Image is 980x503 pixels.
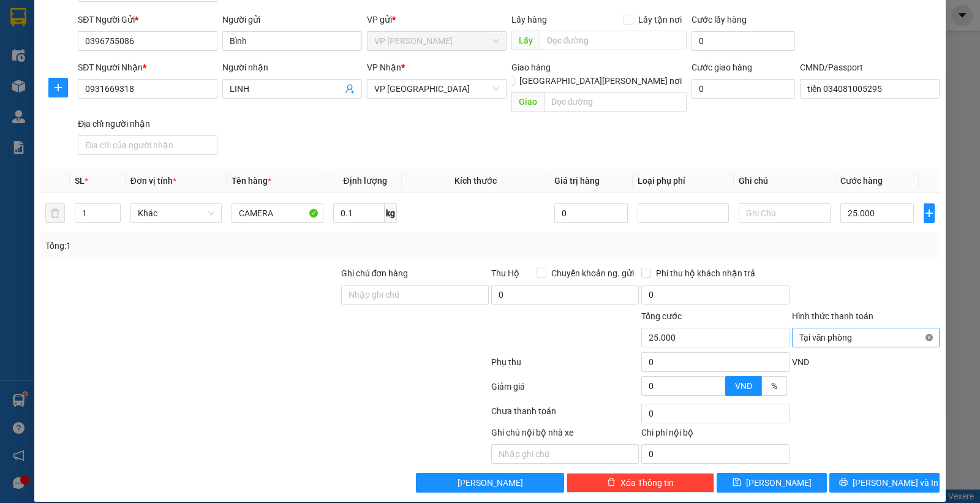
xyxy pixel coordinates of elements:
span: Lấy [511,31,540,50]
span: [PERSON_NAME] [458,476,523,490]
input: VD: Bàn, Ghế [232,203,323,223]
button: deleteXóa Thông tin [567,473,714,493]
input: Cước lấy hàng [692,31,795,51]
span: VP Nhận [367,62,401,72]
div: Giảm giá [490,380,640,401]
span: Giao hàng [511,62,551,72]
span: Giá trị hàng [554,176,600,186]
span: Tổng cước [641,311,682,321]
label: Cước giao hàng [692,62,752,72]
span: Phí thu hộ khách nhận trả [651,267,760,280]
span: VND [792,357,809,367]
span: Thu Hộ [491,268,519,278]
th: Ghi chú [734,169,835,193]
div: Chưa thanh toán [490,404,640,426]
button: plus [48,78,68,97]
div: Người nhận [222,61,362,74]
span: Tại văn phòng [799,328,932,347]
th: Loại phụ phí [633,169,734,193]
span: Đơn vị tính [130,176,176,186]
label: Hình thức thanh toán [792,311,873,321]
input: Nhập ghi chú [491,444,639,464]
li: Số 10 ngõ 15 Ngọc Hồi, [PERSON_NAME], [GEOGRAPHIC_DATA] [115,30,512,45]
span: VP Lê Duẩn [374,32,499,50]
div: CMND/Passport [800,61,940,74]
input: Cước giao hàng [692,79,795,99]
label: Ghi chú đơn hàng [341,268,409,278]
span: Lấy hàng [511,15,547,25]
button: printer[PERSON_NAME] và In [829,473,940,493]
button: save[PERSON_NAME] [717,473,827,493]
span: Khác [138,204,215,222]
span: save [733,478,741,488]
span: Xóa Thông tin [620,476,674,490]
button: [PERSON_NAME] [416,473,563,493]
span: VND [735,381,752,391]
span: printer [839,478,848,488]
b: GỬI : VP [PERSON_NAME] [15,89,214,109]
span: Chuyển khoản ng. gửi [546,267,639,280]
span: plus [49,83,67,93]
span: [PERSON_NAME] và In [853,476,938,490]
span: plus [924,208,934,218]
div: Địa chỉ người nhận [78,117,217,130]
div: Tổng: 1 [45,239,379,252]
input: Dọc đường [544,92,687,112]
input: Dọc đường [540,31,687,50]
img: logo.jpg [15,15,77,77]
label: Cước lấy hàng [692,15,747,25]
span: Lấy tận nơi [633,13,687,26]
span: Kích thước [454,176,497,186]
span: Tên hàng [232,176,271,186]
div: VP gửi [367,13,507,26]
span: Giao [511,92,544,112]
span: kg [385,203,397,223]
span: delete [607,478,616,488]
input: Địa chỉ của người nhận [78,135,217,155]
span: VP Nam Định [374,80,499,98]
div: Chi phí nội bộ [641,426,789,444]
span: [GEOGRAPHIC_DATA][PERSON_NAME] nơi [514,74,687,88]
span: Cước hàng [840,176,883,186]
span: Định lượng [344,176,387,186]
button: delete [45,203,65,223]
input: Ghi Chú [739,203,831,223]
div: Ghi chú nội bộ nhà xe [491,426,639,444]
span: user-add [345,84,355,94]
div: Người gửi [222,13,362,26]
div: SĐT Người Nhận [78,61,217,74]
li: Hotline: 19001155 [115,45,512,61]
input: Ghi chú đơn hàng [341,285,489,304]
span: SL [75,176,85,186]
div: Phụ thu [490,355,640,377]
input: 0 [554,203,628,223]
span: close-circle [925,334,933,341]
button: plus [924,203,935,223]
span: [PERSON_NAME] [746,476,812,490]
div: SĐT Người Gửi [78,13,217,26]
span: % [771,381,777,391]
